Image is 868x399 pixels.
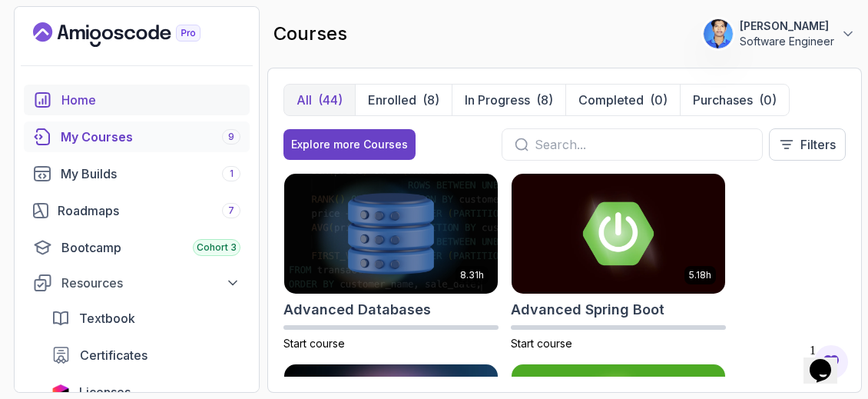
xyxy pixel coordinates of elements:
a: builds [24,158,250,189]
a: certificates [42,340,250,371]
button: Filters [769,128,846,161]
p: Filters [800,135,836,154]
p: Completed [578,91,644,109]
div: (44) [318,91,343,109]
button: Completed(0) [565,85,680,115]
div: Home [61,91,240,109]
span: Cohort 3 [197,241,237,254]
p: Software Engineer [740,34,834,49]
p: Purchases [693,91,753,109]
div: Resources [61,274,240,292]
div: My Builds [61,165,240,183]
div: Roadmaps [58,201,240,220]
a: courses [24,121,250,152]
div: (8) [536,91,553,109]
span: 9 [228,131,234,143]
button: Resources [24,269,250,297]
h2: Advanced Databases [283,299,431,321]
h2: Advanced Spring Boot [511,299,664,321]
span: 1 [230,168,234,180]
iframe: chat widget [803,337,853,384]
a: home [24,85,250,115]
a: textbook [42,303,250,334]
a: Landing page [33,22,236,47]
img: user profile image [704,19,733,48]
input: Search... [535,135,750,154]
div: My Courses [61,128,240,146]
p: 8.31h [460,269,484,281]
button: user profile image[PERSON_NAME]Software Engineer [703,18,856,49]
button: In Progress(8) [452,85,565,115]
div: (0) [650,91,668,109]
a: roadmaps [24,195,250,226]
span: Start course [283,337,345,350]
button: All(44) [284,85,355,115]
p: All [297,91,312,109]
p: [PERSON_NAME] [740,18,834,34]
p: In Progress [465,91,530,109]
h2: courses [273,22,347,46]
img: Advanced Databases card [284,174,498,294]
span: 7 [228,204,234,217]
span: Certificates [80,346,147,364]
button: Purchases(0) [680,85,789,115]
div: (0) [759,91,777,109]
div: Bootcamp [61,238,240,257]
img: Advanced Spring Boot card [512,174,725,294]
a: bootcamp [24,232,250,263]
div: (8) [422,91,439,109]
p: 5.18h [689,269,711,281]
div: Explore more Courses [291,137,408,152]
span: Start course [511,337,572,350]
button: Enrolled(8) [355,85,452,115]
p: Enrolled [368,91,416,109]
span: Textbook [79,309,135,328]
button: Explore more Courses [283,129,416,160]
